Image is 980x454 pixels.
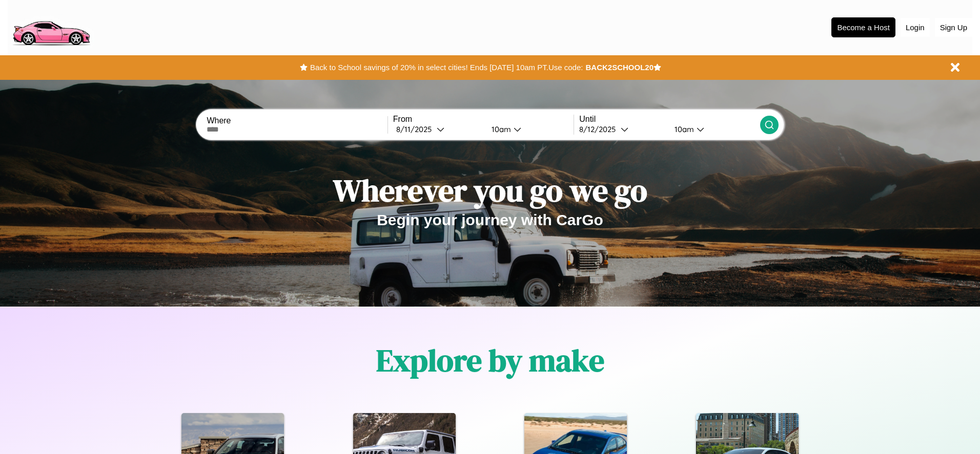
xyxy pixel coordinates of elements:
div: 10am [486,124,514,134]
label: Until [579,115,760,124]
label: From [393,115,574,124]
div: 10am [669,124,697,134]
label: Where [207,116,387,125]
div: 8 / 11 / 2025 [396,124,437,134]
button: 10am [483,124,574,135]
h1: Explore by make [376,339,604,381]
button: Become a Host [831,17,895,37]
button: Back to School savings of 20% in select cities! Ends [DATE] 10am PT.Use code: [308,60,585,75]
button: 10am [666,124,760,135]
button: Sign Up [935,18,972,37]
button: Login [901,18,930,37]
button: 8/11/2025 [393,124,483,135]
img: logo [8,5,94,48]
b: BACK2SCHOOL20 [585,63,654,72]
div: 8 / 12 / 2025 [579,124,621,134]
